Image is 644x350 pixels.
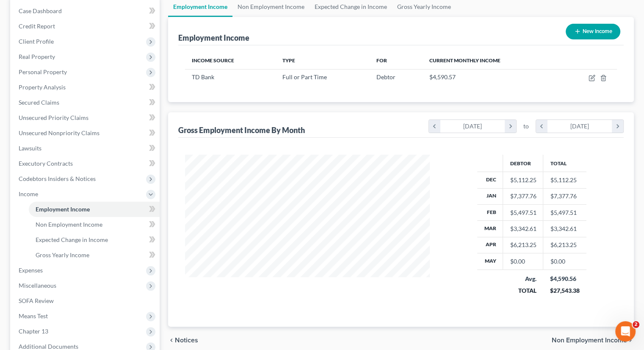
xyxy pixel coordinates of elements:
[36,251,89,258] span: Gross Yearly Income
[477,221,503,237] th: Mar
[612,120,623,133] i: chevron_right
[19,144,41,152] span: Lawsuits
[12,293,160,308] a: SOFA Review
[543,253,586,269] td: $0.00
[19,83,66,91] span: Property Analysis
[12,156,160,171] a: Executory Contracts
[282,57,295,64] span: Type
[543,172,586,188] td: $5,112.25
[19,53,55,60] span: Real Property
[429,73,456,81] span: $4,590.57
[477,204,503,220] th: Feb
[550,275,580,283] div: $4,590.56
[29,217,160,232] a: Non Employment Income
[29,247,160,263] a: Gross Yearly Income
[12,95,160,110] a: Secured Claims
[376,57,387,64] span: For
[510,286,536,295] div: TOTAL
[19,114,88,121] span: Unsecured Priority Claims
[510,257,536,266] div: $0.00
[510,275,536,283] div: Avg.
[12,3,160,19] a: Case Dashboard
[19,7,62,14] span: Case Dashboard
[429,57,500,64] span: Current Monthly Income
[12,125,160,141] a: Unsecured Nonpriority Claims
[19,160,73,167] span: Executory Contracts
[543,204,586,220] td: $5,497.51
[282,73,327,81] span: Full or Part Time
[36,221,102,228] span: Non Employment Income
[19,267,43,274] span: Expenses
[550,286,580,295] div: $27,543.38
[19,282,56,289] span: Miscellaneous
[19,343,78,350] span: Additional Documents
[19,312,48,319] span: Means Test
[566,24,620,39] button: New Income
[175,337,198,344] span: Notices
[12,80,160,95] a: Property Analysis
[36,206,90,213] span: Employment Income
[19,99,59,106] span: Secured Claims
[19,190,38,197] span: Income
[429,120,440,133] i: chevron_left
[510,208,536,217] div: $5,497.51
[477,172,503,188] th: Dec
[19,68,67,75] span: Personal Property
[168,337,175,344] i: chevron_left
[552,337,634,344] button: Non Employment Income chevron_right
[192,73,214,81] span: TD Bank
[543,221,586,237] td: $3,342.61
[19,328,48,335] span: Chapter 13
[547,120,612,133] div: [DATE]
[477,188,503,204] th: Jan
[510,225,536,233] div: $3,342.61
[543,237,586,253] td: $6,213.25
[19,129,100,136] span: Unsecured Nonpriority Claims
[19,175,96,182] span: Codebtors Insiders & Notices
[505,120,516,133] i: chevron_right
[36,236,108,243] span: Expected Change in Income
[29,232,160,247] a: Expected Change in Income
[29,202,160,217] a: Employment Income
[523,122,529,131] span: to
[633,321,639,328] span: 2
[543,188,586,204] td: $7,377.76
[178,33,249,43] div: Employment Income
[19,22,55,30] span: Credit Report
[615,321,636,342] iframe: Intercom live chat
[178,125,305,135] div: Gross Employment Income By Month
[510,192,536,200] div: $7,377.76
[477,253,503,269] th: May
[503,155,543,172] th: Debtor
[12,110,160,125] a: Unsecured Priority Claims
[510,241,536,249] div: $6,213.25
[192,57,234,64] span: Income Source
[19,38,54,45] span: Client Profile
[168,337,198,344] button: chevron_left Notices
[376,73,395,81] span: Debtor
[12,19,160,34] a: Credit Report
[552,337,627,344] span: Non Employment Income
[543,155,586,172] th: Total
[19,297,54,304] span: SOFA Review
[440,120,505,133] div: [DATE]
[536,120,547,133] i: chevron_left
[510,176,536,184] div: $5,112.25
[477,237,503,253] th: Apr
[12,141,160,156] a: Lawsuits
